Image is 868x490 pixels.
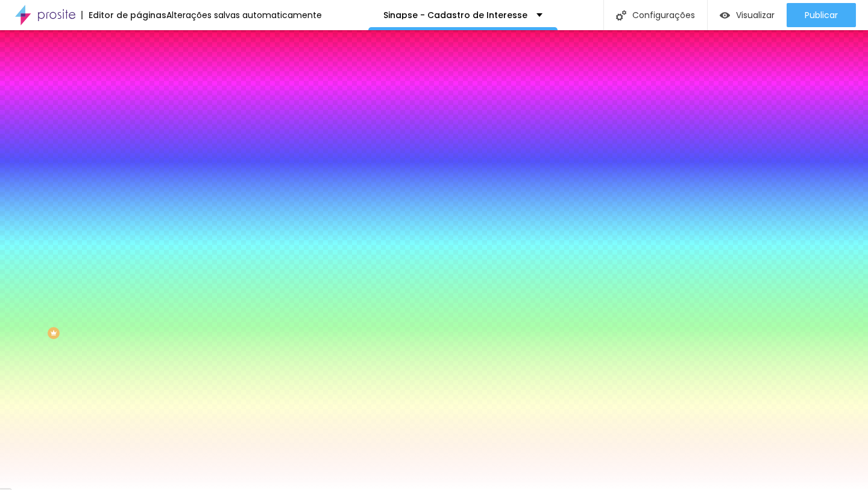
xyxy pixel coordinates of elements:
button: Publicar [787,3,856,27]
img: view-1.svg [720,10,730,21]
p: Sinapse - Cadastro de Interesse [383,11,527,19]
button: Visualizar [708,3,787,27]
span: Visualizar [736,10,775,20]
div: Editor de páginas [81,11,166,19]
span: Publicar [805,10,838,20]
img: Icone [616,10,626,21]
div: Alterações salvas automaticamente [166,11,322,19]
